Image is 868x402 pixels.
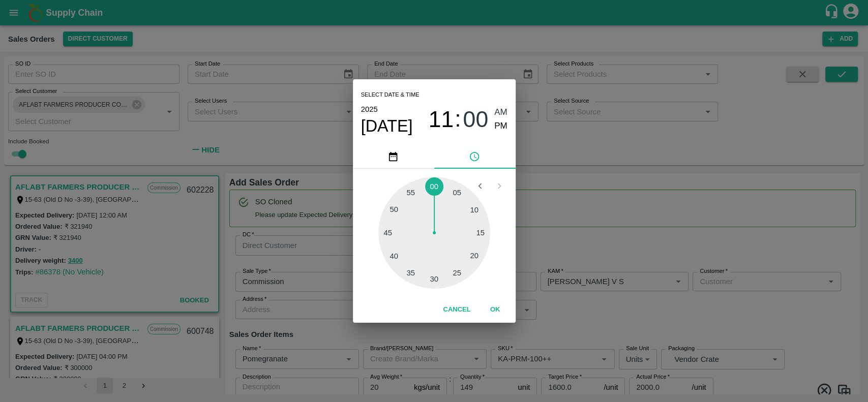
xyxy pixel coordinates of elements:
[439,301,474,319] button: Cancel
[470,176,490,196] button: Open previous view
[353,144,434,169] button: pick date
[428,106,454,133] button: 11
[361,116,413,136] button: [DATE]
[463,106,488,133] button: 00
[361,87,420,103] span: Select date & time
[479,301,512,319] button: OK
[361,103,378,116] button: 2025
[434,144,516,169] button: pick time
[455,106,461,133] span: :
[494,106,507,119] button: AM
[494,119,507,133] button: PM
